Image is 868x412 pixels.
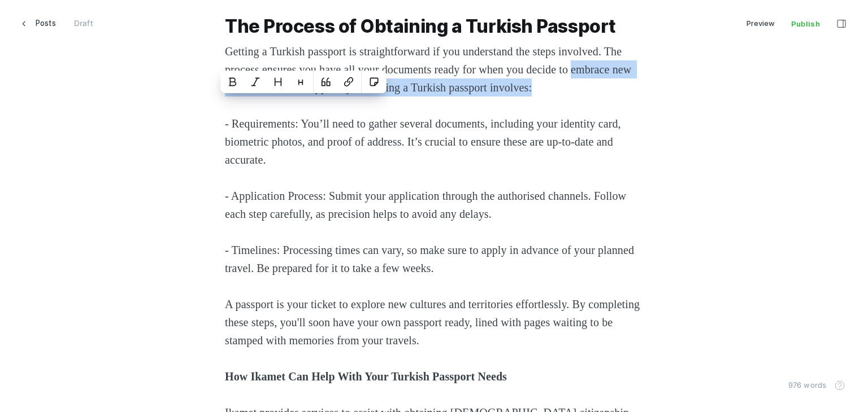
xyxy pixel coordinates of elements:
div: Draft [74,14,93,33]
span: - Timelines: Processing times can vary, so make sure to apply in advance of your planned travel. ... [225,244,637,274]
button: Heading 3 [290,73,311,91]
span: - Requirements: You’ll need to gather several documents, including your identity card, biometric ... [225,117,624,166]
span: Publish [783,14,828,33]
button: Quote [316,73,336,91]
button: Bold [223,73,243,91]
span: A passport is your ticket to explore new cultures and territories effortlessly. By completing the... [225,298,643,347]
button: Preview [739,14,783,33]
button: Emphasize [245,73,266,91]
button: Link [338,73,359,91]
strong: The Process of Obtaining a Turkish Passport [225,15,616,37]
span: - Application Process: Submit your application through the authorised channels. Follow each step ... [225,190,629,220]
span: Getting a Turkish passport is straightforward if you understand the steps involved. The process e... [225,45,634,94]
span: Posts [36,14,56,33]
button: Publish [783,14,828,33]
strong: How Ikamet Can Help With Your Turkish Passport Needs [225,370,507,383]
div: 976 words [780,379,828,391]
button: Heading 2 [268,73,288,91]
button: Save as snippet [364,73,384,91]
a: Posts [14,14,63,33]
